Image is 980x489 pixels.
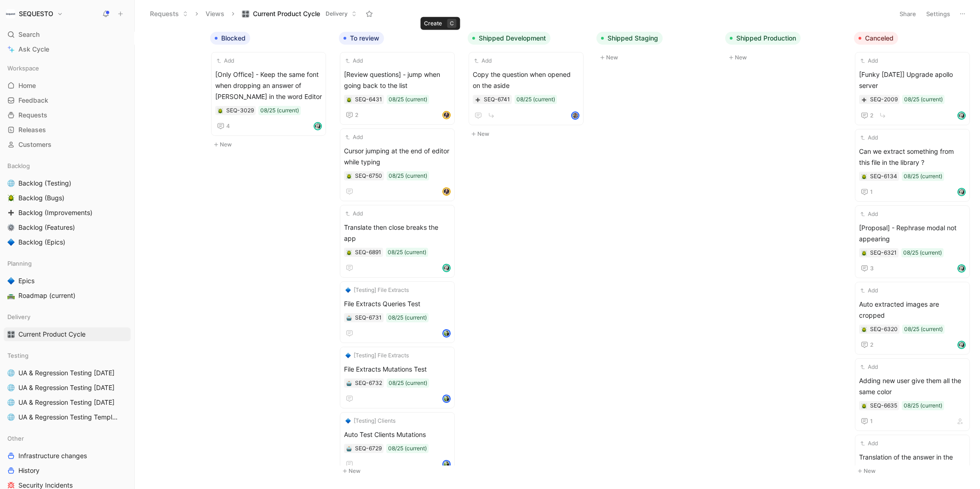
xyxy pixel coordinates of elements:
button: New [725,52,847,63]
button: Add [859,133,879,142]
button: 🪲 [346,96,352,103]
a: 🌐UA & Regression Testing [DATE] [4,396,131,409]
img: 🪲 [7,194,15,202]
button: Add [344,133,364,142]
button: 🔷[Testing] File Extracts [344,285,410,295]
span: Ask Cycle [18,44,49,55]
div: SEQ-6134 [870,172,897,181]
button: 🪲 [217,107,224,114]
div: Testing🌐UA & Regression Testing [DATE]🌐UA & Regression Testing [DATE]🌐UA & Regression Testing [DA... [4,349,131,424]
img: avatar [572,112,579,119]
a: 🔷Backlog (Epics) [4,235,131,249]
button: Shipped Staging [596,32,663,45]
button: 🎛️Current Product CycleDelivery [238,7,361,21]
span: Home [18,81,36,90]
span: Backlog (Features) [18,223,75,232]
button: 🪲 [861,250,867,256]
span: Roadmap (current) [18,291,75,300]
button: View actions [118,413,127,422]
button: View actions [118,383,127,392]
img: ⚙️ [7,224,15,231]
span: [Testing] File Extracts [354,285,409,295]
button: Add [859,210,879,219]
div: 08/25 (current) [904,401,942,410]
button: SEQUESTOSEQUESTO [4,7,65,20]
span: Infrastructure changes [18,451,87,460]
span: Other [7,434,24,443]
button: Add [859,286,879,295]
span: Backlog (Testing) [18,179,71,188]
span: Backlog (Epics) [18,238,65,247]
span: Backlog (Improvements) [18,208,92,217]
span: Cursor jumping at the end of editor while typing [344,146,451,168]
a: 🌐UA & Regression Testing [DATE] [4,381,131,395]
a: Customers [4,138,131,151]
img: SEQUESTO [6,9,15,18]
div: ➕ [475,96,481,103]
div: Workspace [4,61,131,75]
img: avatar [443,396,450,402]
img: avatar [958,342,965,348]
a: 🔷Epics [4,274,131,288]
span: 1 [870,419,873,424]
button: 2 [859,110,875,121]
a: 🌐UA & Regression Testing Template [4,410,131,424]
div: Testing [4,349,131,362]
img: 🌐 [7,369,15,377]
div: SEQ-6635 [870,401,897,410]
span: Shipped Development [479,34,546,43]
img: ➕ [7,209,15,216]
button: New [339,466,460,477]
div: 08/25 (current) [904,325,943,334]
a: AddAdding new user give them all the same color08/25 (current)1 [855,358,970,431]
span: UA & Regression Testing [DATE] [18,398,115,407]
button: 🌐 [6,382,17,393]
img: 🔷 [345,353,351,358]
span: 2 [870,342,873,348]
div: 🤖 [346,380,352,386]
a: Add[Funky [DATE]] Upgrade apollo server08/25 (current)2avatar [855,52,970,125]
img: 🤖 [346,315,352,321]
span: Auto extracted images are cropped [859,299,966,321]
button: Add [859,362,879,372]
button: View actions [118,223,127,232]
button: View actions [118,179,127,188]
div: 08/25 (current) [389,378,427,388]
button: View actions [118,193,127,203]
span: UA & Regression Testing [DATE] [18,368,115,378]
img: 🔷 [7,239,15,246]
img: 🔷 [7,277,15,285]
img: avatar [958,189,965,195]
img: 🪲 [861,327,867,332]
button: Shipped Development [468,32,550,45]
div: 08/25 (current) [389,171,427,180]
div: Delivery [4,310,131,324]
button: 1 [859,416,875,427]
div: SEQ-3029 [226,106,254,115]
button: New [596,52,718,63]
span: File Extracts Mutations Test [344,364,451,375]
a: Home [4,79,131,93]
div: CanceledNew [850,28,979,481]
div: SEQ-6731 [355,313,382,322]
img: 🪲 [346,250,352,256]
span: UA & Regression Testing Template [18,413,118,422]
div: 08/25 (current) [388,313,427,322]
span: 4 [226,123,230,129]
div: 🪲 [346,249,352,256]
span: Feedback [18,96,48,105]
div: SEQ-6729 [355,444,382,453]
span: Planning [7,259,32,268]
button: 🌐 [6,397,17,408]
span: Customers [18,140,52,149]
span: [Review questions] - jump when going back to the list [344,69,451,91]
a: Ask Cycle [4,42,131,56]
div: Planning🔷Epics🛣️Roadmap (current) [4,256,131,303]
div: SEQ-6321 [870,248,897,257]
img: avatar [958,112,965,119]
img: 🔷 [345,418,351,424]
button: ➕ [861,96,867,103]
div: SEQ-6320 [870,325,898,334]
